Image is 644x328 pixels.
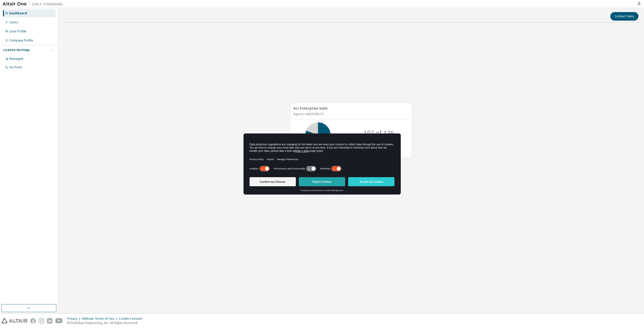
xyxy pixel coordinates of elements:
[55,318,63,323] img: youtube.svg
[9,11,27,15] div: Dashboard
[3,48,30,52] div: License Settings
[3,2,65,7] img: Altair One
[67,317,82,321] div: Privacy
[9,38,33,42] div: Company Profile
[9,20,18,24] div: Users
[47,318,52,323] img: linkedin.svg
[2,318,27,323] img: altair_logo.svg
[119,317,145,321] div: Cookie Consent
[30,318,36,323] img: facebook.svg
[9,57,23,61] div: Managed
[293,106,328,111] span: AU Enterprise Suite
[293,112,408,116] p: Expires on [DATE] UTC
[9,65,22,69] div: On Prem
[82,317,119,321] div: Website Terms of Use
[9,29,26,33] div: User Profile
[610,12,638,21] button: Contact Sales
[364,128,394,137] p: 102 of 126
[39,318,44,323] img: instagram.svg
[67,321,145,325] p: © 2025 Altair Engineering, Inc. All Rights Reserved.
